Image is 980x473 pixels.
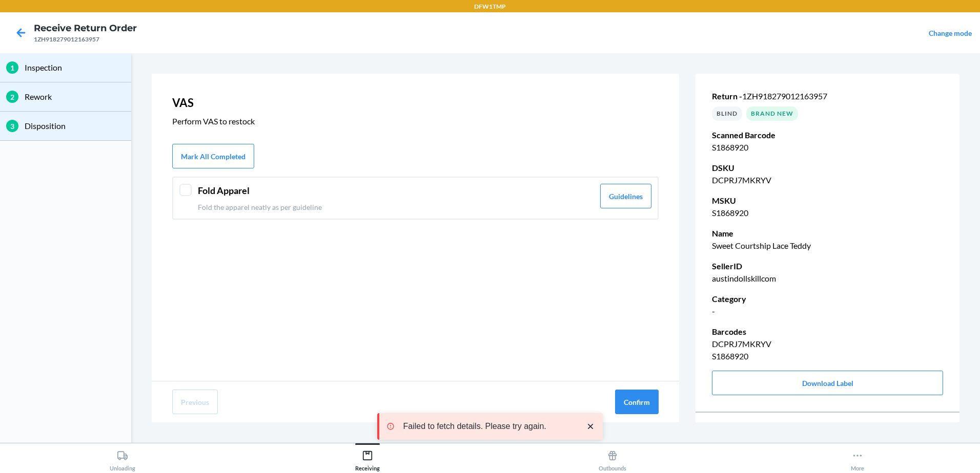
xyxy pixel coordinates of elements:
p: Inspection [25,61,125,74]
p: SellerID [712,260,943,272]
button: Receiving [245,443,490,471]
p: Scanned Barcode [712,129,943,141]
button: Confirm [615,390,659,414]
div: 3 [6,120,18,132]
p: VAS [172,94,659,111]
p: Category [712,293,943,305]
button: Guidelines [600,184,651,208]
h4: Receive Return Order [34,21,137,35]
button: Download Label [712,371,943,395]
svg: close toast [585,421,596,432]
p: Fold the apparel neatly as per guideline [198,202,594,212]
div: Receiving [355,446,380,471]
div: More [851,446,864,471]
p: DSKU [712,162,943,174]
div: Brand New [746,106,798,121]
p: Perform VAS to restock [172,115,659,127]
a: Change mode [929,29,972,37]
p: MSKU [712,195,943,207]
p: Rework [25,91,125,103]
p: Disposition [25,120,125,132]
span: 1ZH918279012163957 [742,91,827,101]
button: Mark All Completed [172,144,254,168]
div: Unloading [110,446,135,471]
p: S1868920 [712,141,943,154]
p: Sweet Courtship Lace Teddy [712,240,943,252]
div: Outbounds [599,446,626,471]
button: More [735,443,980,471]
p: DCPRJ7MKRYV [712,174,943,186]
p: - [712,305,943,317]
button: Outbounds [490,443,735,471]
p: austindollskillcom [712,272,943,285]
div: BLIND [712,106,742,121]
p: Failed to fetch details. Please try again. [403,421,575,432]
div: 1 [6,61,18,74]
div: 1ZH918279012163957 [34,35,137,44]
button: Previous [172,390,218,414]
p: Return - [712,90,943,102]
p: S1868920 [712,207,943,219]
p: Name [712,227,943,240]
p: Barcodes [712,326,943,338]
div: 2 [6,91,18,103]
header: Fold Apparel [198,184,594,198]
p: S1868920 [712,350,943,362]
p: DFW1TMP [474,2,506,11]
p: DCPRJ7MKRYV [712,338,943,350]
